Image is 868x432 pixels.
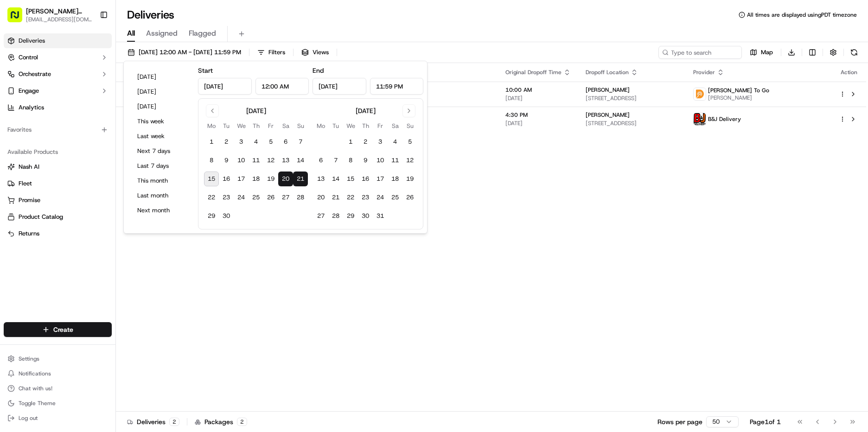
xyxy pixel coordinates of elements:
button: 11 [388,153,402,168]
button: Chat with us! [4,382,112,395]
img: 1736555255976-a54dd68f-1ca7-489b-9aae-adbdc363a1c4 [9,89,26,105]
div: Action [839,69,859,76]
div: 📗 [9,208,17,216]
button: Nash AI [4,159,112,174]
button: Next 7 days [133,145,189,158]
button: 20 [313,190,328,205]
button: 3 [234,134,249,149]
div: We're available if you need us! [42,98,128,105]
span: [DATE] [505,120,571,127]
th: Friday [373,121,388,131]
span: Flagged [189,28,216,39]
span: Product Catalog [19,213,63,221]
a: Analytics [4,100,112,115]
button: 12 [402,153,417,168]
a: 💻API Documentation [75,203,153,220]
button: Toggle Theme [4,397,112,410]
th: Wednesday [343,121,358,131]
th: Wednesday [234,121,249,131]
span: [PERSON_NAME] [586,86,630,94]
span: [PERSON_NAME] [586,111,630,119]
button: 21 [328,190,343,205]
span: [PERSON_NAME] To Go [708,87,769,94]
button: [PERSON_NAME] Markets [26,6,92,16]
button: 18 [388,172,402,186]
div: 2 [169,418,179,426]
button: See all [144,119,169,130]
span: Promise [19,196,40,204]
button: 30 [219,209,234,223]
span: Knowledge Base [19,207,71,216]
button: 19 [402,172,417,186]
span: [DATE] [82,169,101,176]
button: 6 [278,134,293,149]
button: 22 [343,190,358,205]
input: Got a question? Start typing here... [24,60,167,70]
span: [PERSON_NAME] [708,94,769,102]
span: Fleet [19,179,32,188]
button: Refresh [848,46,861,59]
button: 23 [219,190,234,205]
input: Type to search [658,46,742,59]
span: B&J Delivery [708,115,741,123]
div: [DATE] [356,106,376,115]
button: 28 [293,190,308,205]
img: 1736555255976-a54dd68f-1ca7-489b-9aae-adbdc363a1c4 [19,144,26,152]
button: Last month [133,189,189,202]
button: 17 [234,172,249,186]
button: 24 [234,190,249,205]
input: Date [198,78,252,95]
button: 27 [278,190,293,205]
th: Saturday [278,121,293,131]
button: 20 [278,172,293,186]
div: [DATE] [246,106,266,115]
span: All [127,28,135,39]
label: Start [198,66,213,75]
span: Settings [19,355,39,362]
button: This week [133,115,189,128]
span: Returns [19,229,39,238]
button: Next month [133,204,189,217]
span: Nash AI [19,163,39,171]
th: Monday [204,121,219,131]
img: ddtg_logo_v2.png [694,88,706,100]
button: 15 [204,172,219,186]
button: 17 [373,172,388,186]
button: 15 [343,172,358,186]
img: Mary LaPlaca [9,160,24,175]
button: 1 [343,134,358,149]
button: 4 [388,134,402,149]
button: 29 [204,209,219,223]
button: Map [746,46,777,59]
button: Orchestrate [4,67,112,82]
button: Last week [133,130,189,143]
a: Product Catalog [7,213,108,221]
button: [DATE] [133,85,189,98]
p: Welcome 👋 [9,37,169,52]
div: 💻 [78,208,86,216]
button: 14 [328,172,343,186]
button: Filters [253,46,289,59]
th: Monday [313,121,328,131]
div: Favorites [4,122,112,137]
button: Fleet [4,176,112,191]
button: [PERSON_NAME] Markets[EMAIL_ADDRESS][DOMAIN_NAME] [4,4,96,26]
th: Thursday [249,121,263,131]
span: • [77,144,80,151]
button: 10 [373,153,388,168]
span: Deliveries [19,37,45,45]
a: Nash AI [7,163,108,171]
span: Map [761,48,773,57]
button: 25 [249,190,263,205]
span: Filters [268,48,285,57]
a: Powered byPylon [65,229,112,237]
button: 4 [249,134,263,149]
img: Nash [9,9,28,28]
button: [EMAIL_ADDRESS][DOMAIN_NAME] [26,16,92,23]
button: 16 [219,172,234,186]
a: Promise [7,196,108,204]
button: Go to previous month [206,104,219,117]
button: 2 [219,134,234,149]
button: 24 [373,190,388,205]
